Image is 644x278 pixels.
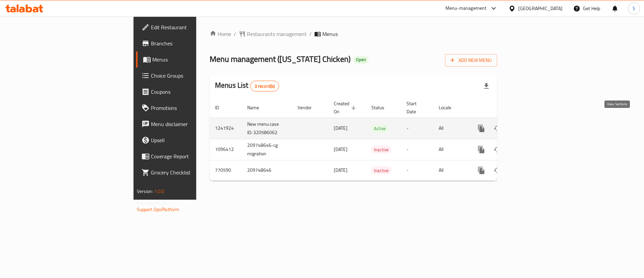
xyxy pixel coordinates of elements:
span: Choice Groups [151,72,236,80]
li: / [309,30,312,38]
button: Add New Menu [445,54,497,67]
a: Support.OpsPlatform [137,205,179,214]
div: Menu-management [445,4,487,12]
a: Branches [136,35,241,51]
span: Start Date [407,100,425,116]
table: enhanced table [210,97,543,181]
span: Open [353,57,369,63]
button: more [473,162,489,178]
span: Promotions [151,104,236,112]
a: Promotions [136,100,241,116]
h2: Menus List [215,80,279,91]
div: Total records count [250,81,279,91]
span: [DATE] [334,124,347,132]
span: Name [247,104,268,112]
a: Restaurants management [239,30,307,38]
td: All [433,160,468,181]
span: Coverage Report [151,152,236,160]
button: Change Status [489,162,505,178]
span: Vendor [298,104,320,112]
td: - [401,160,433,181]
span: Coupons [151,88,236,96]
span: Menus [322,30,338,38]
span: Active [371,125,388,132]
span: Menu management ( [US_STATE] Chicken ) [210,51,351,67]
button: Change Status [489,142,505,158]
span: Upsell [151,136,236,144]
td: All [433,118,468,139]
span: [DATE] [334,166,347,174]
nav: breadcrumb [210,30,497,38]
span: S [633,5,635,12]
span: Get support on: [137,198,168,207]
div: Active [371,124,388,132]
span: Restaurants management [247,30,307,38]
a: Coupons [136,84,241,100]
td: New menu case ID: 320586062 [242,118,292,139]
div: Export file [478,78,494,94]
td: 209748646-cg migration [242,139,292,160]
a: Grocery Checklist [136,164,241,181]
td: - [401,139,433,160]
span: 3 record(s) [251,83,279,89]
button: more [473,142,489,158]
span: Locale [439,104,460,112]
span: Menu disclaimer [151,120,236,128]
span: Inactive [371,146,391,154]
span: 1.0.0 [154,187,165,196]
span: Inactive [371,167,391,174]
span: Branches [151,39,236,47]
span: Edit Restaurant [151,23,236,31]
a: Edit Restaurant [136,19,241,35]
span: Version: [137,187,153,196]
span: Created On [334,100,358,116]
a: Upsell [136,132,241,148]
a: Menus [136,51,241,68]
button: more [473,120,489,136]
span: [DATE] [334,145,347,154]
div: Open [353,56,369,64]
a: Menu disclaimer [136,116,241,132]
div: Inactive [371,166,391,174]
span: ID [215,104,228,112]
span: Grocery Checklist [151,168,236,176]
a: Coverage Report [136,148,241,164]
button: Change Status [489,120,505,136]
td: 209748646 [242,160,292,181]
div: [GEOGRAPHIC_DATA] [518,5,562,12]
td: All [433,139,468,160]
span: Add New Menu [450,56,492,65]
span: Menus [152,55,236,64]
td: - [401,118,433,139]
a: Choice Groups [136,68,241,84]
th: Actions [468,97,543,118]
span: Status [371,104,393,112]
